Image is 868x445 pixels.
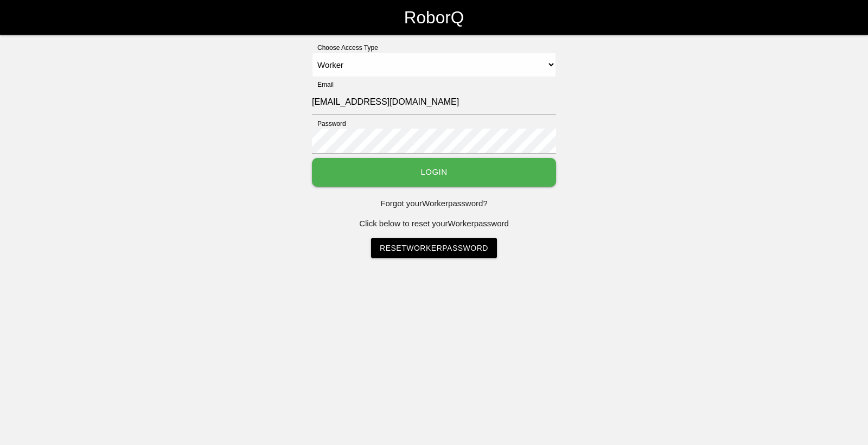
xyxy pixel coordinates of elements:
a: ResetWorkerPassword [371,238,497,258]
p: Click below to reset your Worker password [312,218,556,230]
button: Login [312,158,556,187]
label: Password [312,119,346,129]
p: Forgot your Worker password? [312,198,556,210]
label: Choose Access Type [312,43,378,53]
label: Email [312,80,334,90]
